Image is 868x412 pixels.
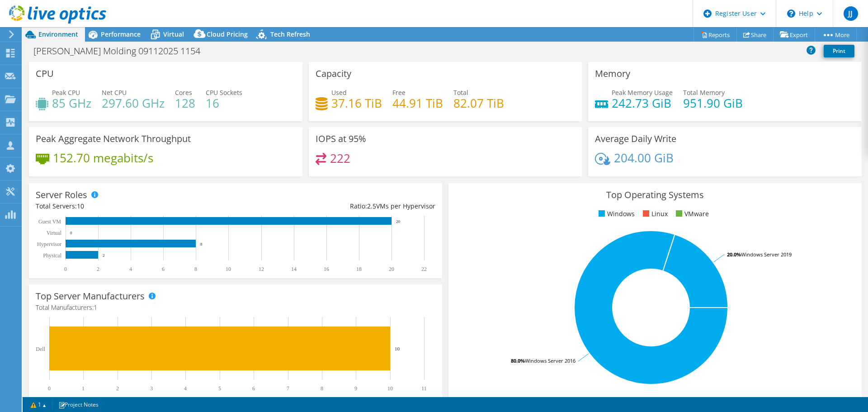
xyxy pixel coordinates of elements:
text: Guest VM [38,218,61,225]
tspan: 20.0% [727,251,741,258]
span: Cores [175,88,192,97]
text: 22 [421,266,427,272]
text: 20 [389,266,394,272]
li: Linux [641,209,668,219]
text: 8 [321,385,323,392]
tspan: Windows Server 2016 [525,357,576,364]
h4: 297.60 GHz [102,98,165,108]
span: Total Memory [683,88,725,97]
h3: Average Daily Write [595,134,676,144]
text: 20 [396,219,401,224]
span: Virtual [163,30,184,38]
h4: 242.73 GiB [612,98,673,108]
text: 2 [97,266,99,272]
span: Peak Memory Usage [612,88,673,97]
text: 0 [64,266,67,272]
a: Print [824,45,854,57]
span: Performance [101,30,141,38]
a: 1 [24,399,52,410]
a: Reports [693,28,737,42]
h4: 82.07 TiB [453,98,504,108]
h3: CPU [36,69,54,79]
tspan: Windows Server 2019 [741,251,792,258]
text: 7 [287,385,289,392]
h3: Memory [595,69,630,79]
text: 18 [356,266,362,272]
span: Net CPU [102,88,127,97]
text: 14 [291,266,297,272]
a: More [815,28,857,42]
text: 16 [324,266,329,272]
li: Windows [596,209,635,219]
span: Environment [38,30,78,38]
text: 8 [200,242,203,246]
text: 9 [354,385,357,392]
text: 6 [252,385,255,392]
a: Share [736,28,774,42]
h3: Peak Aggregate Network Throughput [36,134,191,144]
tspan: 80.0% [511,357,525,364]
text: Hypervisor [37,241,61,247]
a: Project Notes [52,399,105,410]
h3: IOPS at 95% [316,134,366,144]
li: VMware [674,209,709,219]
span: CPU Sockets [206,88,242,97]
text: Physical [43,252,61,259]
div: Ratio: VMs per Hypervisor [236,201,435,211]
span: 2.5 [367,202,376,210]
text: 1 [82,385,85,392]
h3: Top Server Manufacturers [36,291,145,301]
text: 3 [150,385,153,392]
span: 1 [94,303,97,312]
text: Dell [36,346,45,352]
h4: 44.91 TiB [392,98,443,108]
text: 12 [259,266,264,272]
span: Free [392,88,406,97]
span: 10 [77,202,84,210]
svg: \n [787,9,795,18]
text: 0 [70,231,72,235]
h3: Capacity [316,69,351,79]
h4: Total Manufacturers: [36,303,435,313]
text: 10 [395,346,400,351]
text: 6 [162,266,165,272]
h4: 37.16 TiB [331,98,382,108]
text: 8 [194,266,197,272]
text: 10 [226,266,231,272]
text: 11 [421,385,427,392]
span: Used [331,88,347,97]
h4: 85 GHz [52,98,91,108]
h4: 951.90 GiB [683,98,743,108]
h4: 152.70 megabits/s [53,153,153,163]
span: JJ [844,6,858,21]
text: 10 [387,385,393,392]
h1: [PERSON_NAME] Molding 09112025 1154 [29,46,214,56]
a: Export [773,28,815,42]
text: Virtual [47,230,62,236]
text: 2 [116,385,119,392]
h4: 222 [330,153,350,163]
text: 5 [218,385,221,392]
text: 0 [48,385,51,392]
span: Total [453,88,468,97]
h4: 128 [175,98,195,108]
text: 2 [103,253,105,258]
div: Total Servers: [36,201,236,211]
span: Peak CPU [52,88,80,97]
span: Cloud Pricing [207,30,248,38]
text: 4 [129,266,132,272]
h4: 204.00 GiB [614,153,674,163]
h3: Server Roles [36,190,87,200]
span: Tech Refresh [270,30,310,38]
text: 4 [184,385,187,392]
h3: Top Operating Systems [455,190,855,200]
h4: 16 [206,98,242,108]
